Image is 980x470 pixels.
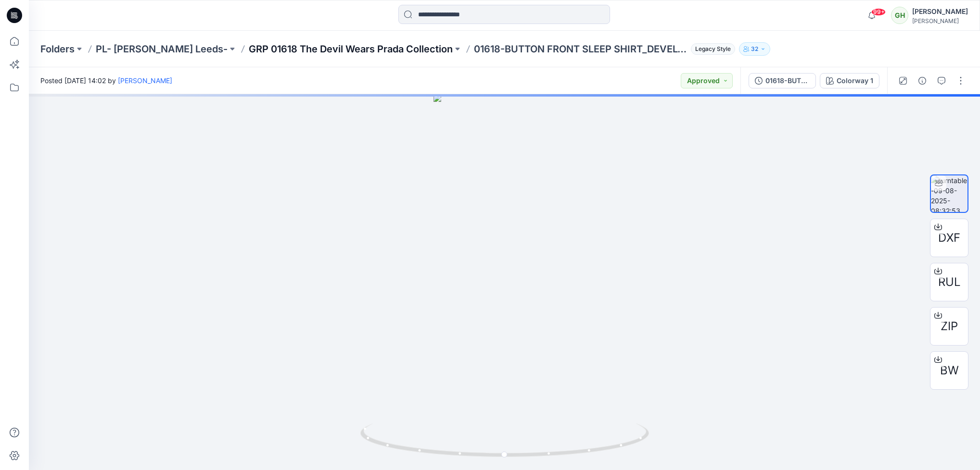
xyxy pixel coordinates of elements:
span: Posted [DATE] 14:02 by [40,75,172,86]
button: 01618-BUTTON FRONT SLEEP SHIRT_DEVELOPMENT [749,73,816,88]
span: ZIP [941,318,958,335]
a: PL- [PERSON_NAME] Leeds- [96,42,228,56]
div: 01618-BUTTON FRONT SLEEP SHIRT_DEVELOPMENT [765,75,810,86]
button: 32 [739,42,770,56]
div: [PERSON_NAME] [912,17,968,25]
span: RUL [938,273,961,291]
a: Folders [40,42,75,56]
button: Legacy Style [687,42,735,56]
p: 01618-BUTTON FRONT SLEEP SHIRT_DEVELOPMENT [474,42,687,56]
div: GH [891,7,908,24]
button: Colorway 1 [820,73,879,88]
p: 32 [751,44,758,54]
span: 99+ [871,8,886,16]
span: DXF [938,229,960,247]
span: Legacy Style [691,43,735,55]
div: Colorway 1 [837,75,873,86]
div: [PERSON_NAME] [912,6,968,17]
img: turntable-09-08-2025-08:32:53 [931,175,967,212]
a: [PERSON_NAME] [118,76,172,85]
a: GRP 01618 The Devil Wears Prada Collection [249,42,453,56]
span: BW [940,362,959,379]
button: Details [915,73,930,88]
